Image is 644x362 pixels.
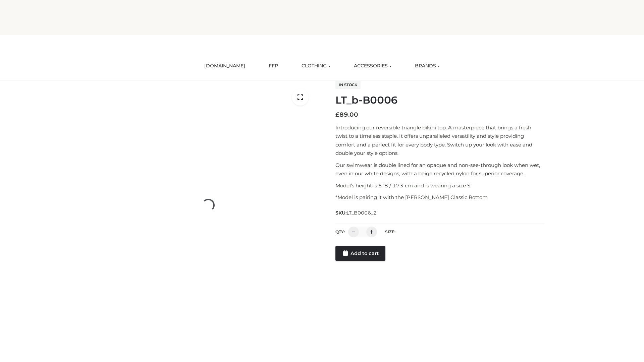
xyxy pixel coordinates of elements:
p: Model’s height is 5 ‘8 / 173 cm and is wearing a size S. [335,181,544,190]
a: ACCESSORIES [349,59,396,73]
a: FFP [264,59,283,73]
p: Our swimwear is double lined for an opaque and non-see-through look when wet, even in our white d... [335,161,544,178]
a: [DOMAIN_NAME] [199,59,250,73]
a: Add to cart [335,246,385,261]
span: £ [335,111,339,118]
label: Size: [385,229,395,234]
span: In stock [335,81,361,89]
a: BRANDS [410,59,445,73]
p: *Model is pairing it with the [PERSON_NAME] Classic Bottom [335,193,544,202]
label: QTY: [335,229,345,234]
span: LT_B0006_2 [346,210,377,216]
span: SKU: [335,209,377,217]
bdi: 89.00 [335,111,358,118]
h1: LT_b-B0006 [335,94,544,106]
p: Introducing our reversible triangle bikini top. A masterpiece that brings a fresh twist to a time... [335,123,544,158]
a: CLOTHING [297,59,335,73]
